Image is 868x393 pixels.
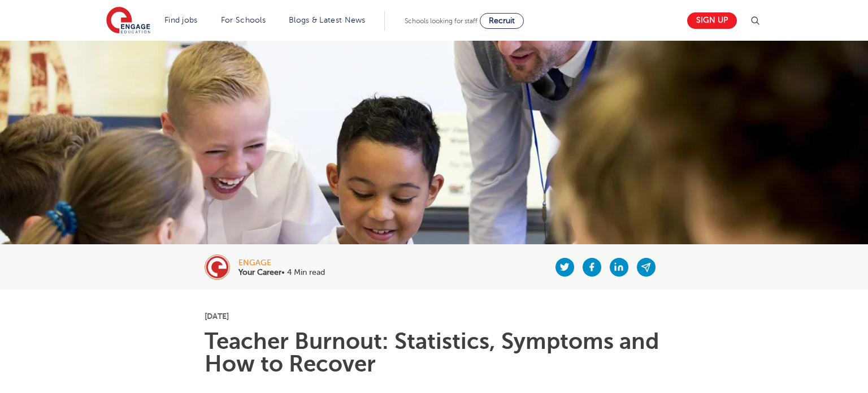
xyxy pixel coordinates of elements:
img: Engage Education [106,7,150,35]
span: Schools looking for staff [405,17,478,25]
span: Recruit [489,16,515,25]
a: For Schools [221,16,266,24]
p: • 4 Min read [238,269,325,277]
a: Recruit [480,13,524,29]
a: Find jobs [164,16,198,24]
div: engage [238,259,325,267]
b: Your Career [238,268,281,277]
a: Blogs & Latest News [289,16,366,24]
h1: Teacher Burnout: Statistics, Symptoms and How to Recover [205,330,664,375]
p: [DATE] [205,312,664,320]
a: Sign up [687,12,737,29]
